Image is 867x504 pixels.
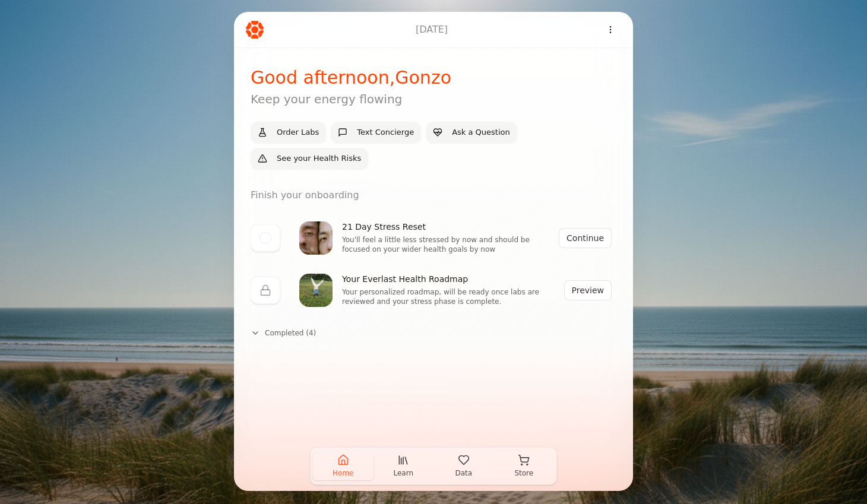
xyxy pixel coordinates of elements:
span: Learn [393,468,413,478]
button: Ask a Question [426,122,517,143]
p: Keep your energy flowing [251,91,451,107]
button: Continue [559,228,612,248]
span: Ask a Question [452,127,510,138]
button: Text Concierge [331,122,421,143]
span: Store [514,468,533,478]
p: Your personalized roadmap, will be ready once labs are reviewed and your stress phase is complete. [342,287,564,306]
button: See your Health Risks [251,148,368,169]
span: See your Health Risks [277,153,361,164]
h1: Finish your onboarding [251,188,616,202]
button: Order Labs [251,122,326,143]
button: Preview [564,280,612,300]
h3: Your Everlast Health Roadmap [342,274,564,285]
img: Everlast Logo [246,21,264,38]
h1: [DATE] [416,23,448,37]
span: Home [333,468,353,478]
p: You'll feel a little less stressed by now and should be focused on your wider health goals by now [342,235,559,254]
button: Completed (4) [251,328,316,338]
span: Text Concierge [357,127,414,138]
h1: Good afternoon , Gonzo [251,67,451,88]
h3: 21 Day Stress Reset [342,222,559,233]
span: Data [455,468,472,478]
span: Order Labs [277,127,319,138]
